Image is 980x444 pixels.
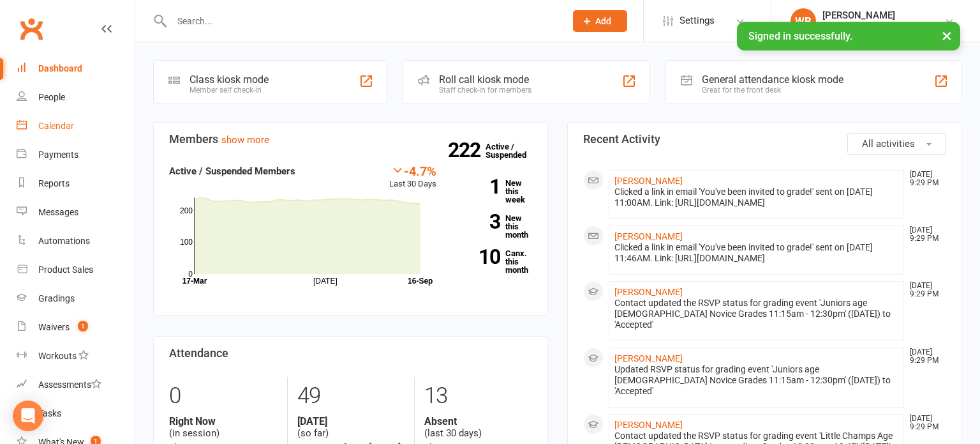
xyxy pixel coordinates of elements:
[424,377,532,415] div: 13
[17,256,135,284] a: Product Sales
[486,133,542,169] a: 222Active / Suspended
[456,214,532,239] a: 3New this month
[17,198,135,227] a: Messages
[847,133,946,155] button: All activities
[903,171,946,187] time: [DATE] 9:29 PM
[297,377,405,415] div: 49
[38,207,78,217] div: Messages
[456,247,500,266] strong: 10
[38,236,90,246] div: Automations
[17,399,135,428] a: Tasks
[389,164,436,191] div: Last 30 Days
[614,298,898,330] div: Contact updated the RSVP status for grading event 'Juniors age [DEMOGRAPHIC_DATA] Novice Grades 1...
[791,8,816,34] div: WB
[38,408,61,418] div: Tasks
[614,176,683,186] a: [PERSON_NAME]
[38,149,78,160] div: Payments
[456,212,500,231] strong: 3
[38,264,93,275] div: Product Sales
[15,13,47,45] a: Clubworx
[862,138,915,149] span: All activities
[17,284,135,313] a: Gradings
[614,364,898,397] div: Updated RSVP status for grading event 'Juniors age [DEMOGRAPHIC_DATA] Novice Grades 11:15am - 12:...
[38,351,77,361] div: Workouts
[822,21,944,33] div: Premier Martial Arts Harrogate
[614,353,683,364] a: [PERSON_NAME]
[17,141,135,169] a: Payments
[748,30,852,42] span: Signed in successfully.
[456,179,532,204] a: 1New this week
[614,420,683,430] a: [PERSON_NAME]
[38,322,70,332] div: Waivers
[903,348,946,365] time: [DATE] 9:29 PM
[702,73,843,86] div: General attendance kiosk mode
[583,133,946,146] h3: Recent Activity
[297,415,405,427] strong: [DATE]
[189,86,269,95] div: Member self check-in
[595,16,611,26] span: Add
[456,177,500,196] strong: 1
[38,293,75,303] div: Gradings
[17,54,135,83] a: Dashboard
[456,249,532,274] a: 10Canx. this month
[17,371,135,399] a: Assessments
[903,282,946,298] time: [DATE] 9:29 PM
[614,187,898,208] div: Clicked a link in email 'You've been invited to grade!' sent on [DATE] 11:00AM. Link: [URL][DOMAI...
[221,134,269,146] a: show more
[17,227,135,256] a: Automations
[13,401,43,431] div: Open Intercom Messenger
[38,379,101,390] div: Assessments
[38,63,82,73] div: Dashboard
[169,415,278,427] strong: Right Now
[169,165,295,177] strong: Active / Suspended Members
[614,231,683,241] a: [PERSON_NAME]
[17,83,135,112] a: People
[78,321,88,332] span: 1
[17,313,135,342] a: Waivers 1
[17,342,135,371] a: Workouts
[389,164,436,178] div: -4.7%
[38,121,74,131] div: Calendar
[17,169,135,198] a: Reports
[614,242,898,264] div: Clicked a link in email 'You've been invited to grade!' sent on [DATE] 11:46AM. Link: [URL][DOMAI...
[439,73,531,86] div: Roll call kiosk mode
[702,86,843,95] div: Great for the front desk
[614,287,683,297] a: [PERSON_NAME]
[38,92,65,102] div: People
[169,415,278,440] div: (in session)
[169,133,532,146] h3: Members
[903,226,946,243] time: [DATE] 9:29 PM
[448,141,486,160] strong: 222
[17,112,135,141] a: Calendar
[679,6,715,35] span: Settings
[297,415,405,440] div: (so far)
[822,10,944,21] div: [PERSON_NAME]
[424,415,532,427] strong: Absent
[168,12,556,30] input: Search...
[169,377,278,415] div: 0
[903,415,946,431] time: [DATE] 9:29 PM
[573,10,627,32] button: Add
[935,22,958,49] button: ×
[169,347,532,360] h3: Attendance
[439,86,531,95] div: Staff check-in for members
[38,178,70,188] div: Reports
[424,415,532,440] div: (last 30 days)
[189,73,269,86] div: Class kiosk mode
